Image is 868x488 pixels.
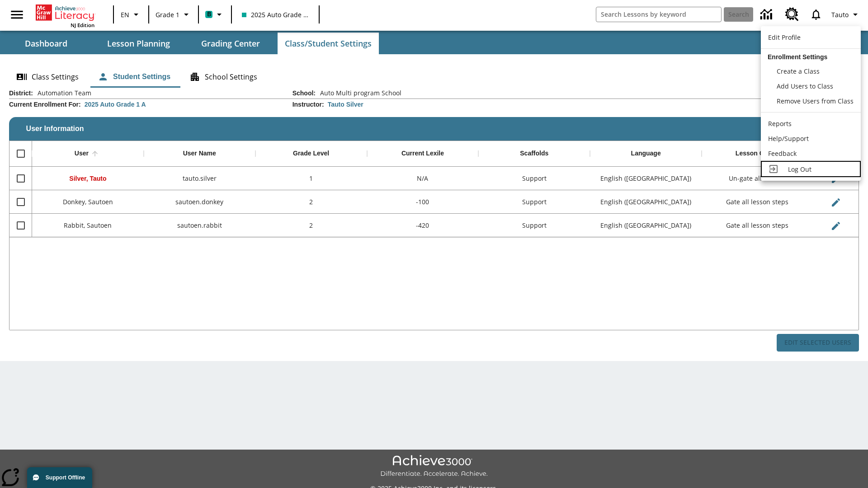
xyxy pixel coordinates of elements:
span: Feedback [768,149,797,158]
span: Create a Class [777,67,820,75]
span: Add Users to Class [777,82,833,90]
span: Help/Support [768,134,809,143]
span: Enrollment Settings [768,53,827,61]
span: Edit Profile [768,33,801,42]
span: Log Out [788,165,811,174]
span: Remove Users from Class [777,97,854,105]
span: Reports [768,119,792,128]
